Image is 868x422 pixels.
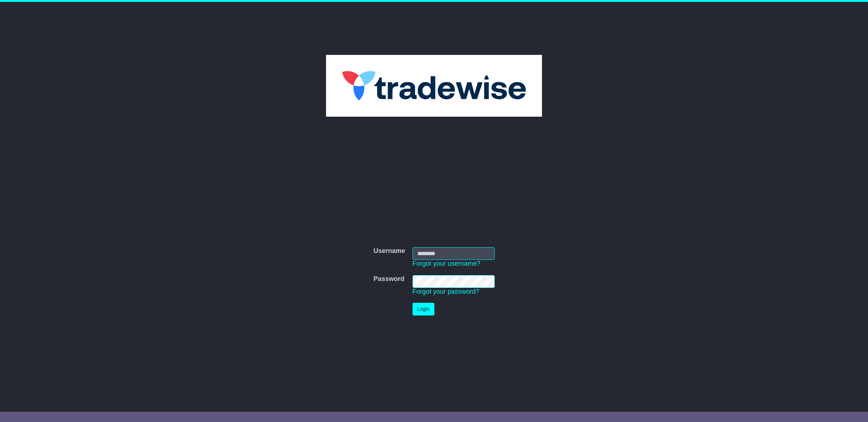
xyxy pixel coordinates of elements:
[413,260,481,267] a: Forgot your username?
[373,247,405,255] label: Username
[413,288,479,295] a: Forgot your password?
[413,303,434,316] button: Login
[326,55,542,117] img: Tradewise Global Logistics
[373,275,404,283] label: Password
